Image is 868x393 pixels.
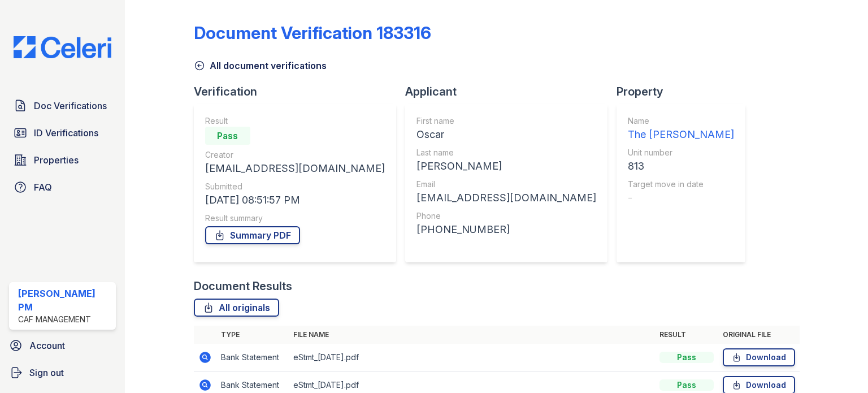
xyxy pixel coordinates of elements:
[416,190,596,206] div: [EMAIL_ADDRESS][DOMAIN_NAME]
[205,127,250,145] div: Pass
[659,352,714,363] div: Pass
[205,149,385,161] div: Creator
[416,158,596,174] div: [PERSON_NAME]
[9,176,116,198] a: FAQ
[205,115,385,127] div: Result
[205,213,385,224] div: Result summary
[205,226,300,244] a: Summary PDF
[416,179,596,190] div: Email
[29,339,65,352] span: Account
[416,127,596,142] div: Oscar
[718,326,800,344] th: Original file
[628,115,734,142] a: Name The [PERSON_NAME]
[34,153,79,167] span: Properties
[723,348,795,366] a: Download
[289,344,655,372] td: eStmt_[DATE].pdf
[628,127,734,142] div: The [PERSON_NAME]
[628,115,734,127] div: Name
[416,115,596,127] div: First name
[34,99,107,113] span: Doc Verifications
[9,94,116,117] a: Doc Verifications
[194,59,327,72] a: All document verifications
[655,326,718,344] th: Result
[5,334,120,357] a: Account
[194,84,405,100] div: Verification
[9,149,116,171] a: Properties
[628,190,734,206] div: -
[205,161,385,176] div: [EMAIL_ADDRESS][DOMAIN_NAME]
[9,122,116,144] a: ID Verifications
[416,210,596,222] div: Phone
[29,366,64,379] span: Sign out
[194,278,292,294] div: Document Results
[405,84,617,100] div: Applicant
[659,379,714,391] div: Pass
[34,180,52,194] span: FAQ
[216,344,289,372] td: Bank Statement
[205,192,385,208] div: [DATE] 08:51:57 PM
[194,23,431,43] div: Document Verification 183316
[5,36,120,58] img: CE_Logo_Blue-a8612792a0a2168367f1c8372b55b34899dd931a85d93a1a3d3e32e68fde9ad4.png
[205,181,385,192] div: Submitted
[628,158,734,174] div: 813
[5,361,120,384] a: Sign out
[216,326,289,344] th: Type
[194,299,279,317] a: All originals
[416,147,596,158] div: Last name
[289,326,655,344] th: File name
[34,126,98,140] span: ID Verifications
[18,287,111,314] div: [PERSON_NAME] PM
[18,314,111,325] div: CAF Management
[617,84,754,100] div: Property
[628,179,734,190] div: Target move in date
[628,147,734,158] div: Unit number
[416,222,596,237] div: [PHONE_NUMBER]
